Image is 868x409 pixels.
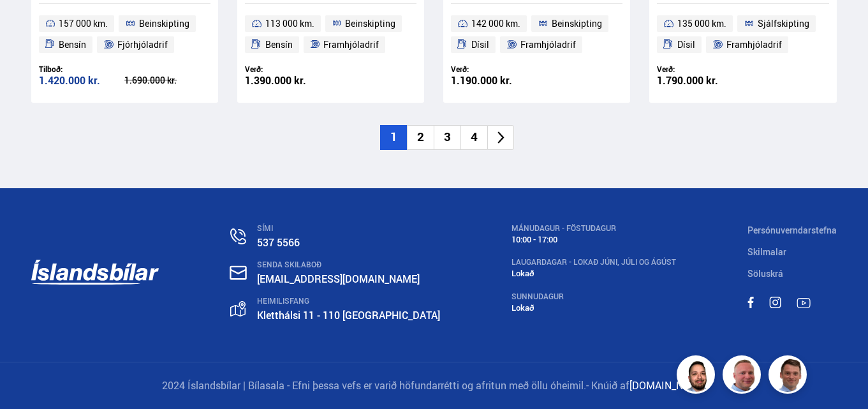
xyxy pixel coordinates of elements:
[471,16,520,31] span: 142 000 km.
[747,224,837,236] a: Persónuverndarstefna
[460,125,487,150] li: 4
[747,267,783,279] a: Söluskrá
[657,75,743,86] div: 1.790.000 kr.
[257,308,440,322] a: Kletthálsi 11 - 110 [GEOGRAPHIC_DATA]
[511,258,676,267] div: LAUGARDAGAR - Lokað Júni, Júli og Ágúst
[770,357,809,396] img: FbJEzSuNWCJXmdc-.webp
[31,378,837,393] p: 2024 Íslandsbílar | Bílasala - Efni þessa vefs er varið höfundarrétti og afritun með öllu óheimil.
[726,37,782,52] span: Framhjóladrif
[747,246,786,258] a: Skilmalar
[265,16,314,31] span: 113 000 km.
[552,16,602,31] span: Beinskipting
[323,37,379,52] span: Framhjóladrif
[451,64,537,74] div: Verð:
[257,260,440,269] div: SENDA SKILABOÐ
[230,228,246,244] img: n0V2lOsqF3l1V2iz.svg
[257,224,440,233] div: SÍMI
[586,378,629,392] span: - Knúið af
[511,224,676,233] div: MÁNUDAGUR - FÖSTUDAGUR
[59,37,86,52] span: Bensín
[629,378,707,392] a: [DOMAIN_NAME]
[520,37,576,52] span: Framhjóladrif
[511,303,676,313] div: Lokað
[39,75,125,86] div: 1.420.000 kr.
[434,125,460,150] li: 3
[245,75,331,86] div: 1.390.000 kr.
[679,357,717,396] img: nhp88E3Fdnt1Opn2.png
[139,16,189,31] span: Beinskipting
[511,292,676,301] div: SUNNUDAGUR
[677,37,695,52] span: Dísil
[677,16,726,31] span: 135 000 km.
[59,16,108,31] span: 157 000 km.
[257,235,300,249] a: 537 5566
[451,75,537,86] div: 1.190.000 kr.
[124,76,210,85] div: 1.690.000 kr.
[471,37,489,52] span: Dísil
[257,272,420,286] a: [EMAIL_ADDRESS][DOMAIN_NAME]
[345,16,395,31] span: Beinskipting
[245,64,331,74] div: Verð:
[10,5,48,43] button: Opna LiveChat spjallviðmót
[39,64,125,74] div: Tilboð:
[117,37,168,52] span: Fjórhjóladrif
[511,269,676,278] div: Lokað
[265,37,293,52] span: Bensín
[758,16,809,31] span: Sjálfskipting
[230,301,246,317] img: gp4YpyYFnEr45R34.svg
[407,125,434,150] li: 2
[657,64,743,74] div: Verð:
[511,235,676,244] div: 10:00 - 17:00
[230,265,247,280] img: nHj8e-n-aHgjukTg.svg
[257,297,440,306] div: HEIMILISFANG
[380,125,407,150] li: 1
[725,357,763,396] img: siFngHWaQ9KaOqBr.png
